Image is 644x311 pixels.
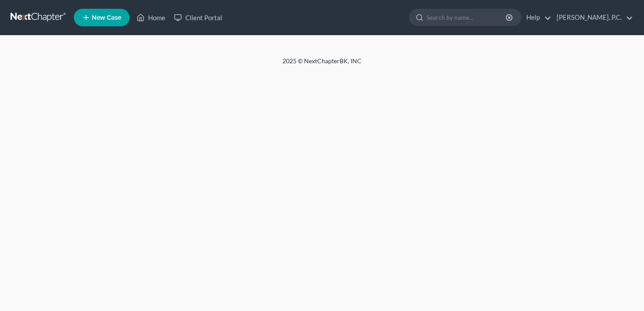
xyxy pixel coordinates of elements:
[132,10,170,25] a: Home
[92,14,121,21] span: New Case
[522,10,551,25] a: Help
[552,10,633,25] a: [PERSON_NAME], P.C.
[427,9,507,25] input: Search by name...
[72,57,572,72] div: 2025 © NextChapterBK, INC
[170,10,227,25] a: Client Portal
